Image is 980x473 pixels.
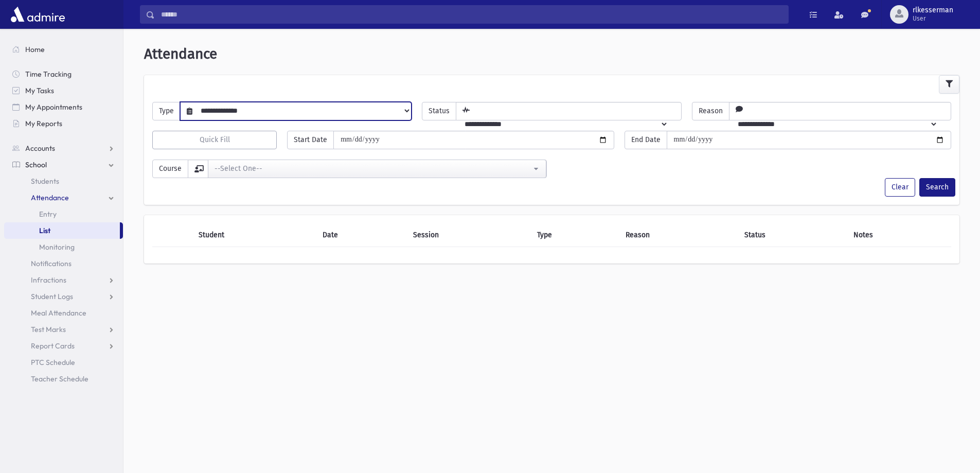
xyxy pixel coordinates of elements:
[625,131,667,149] span: End Date
[4,371,123,387] a: Teacher Schedule
[4,156,123,173] a: School
[208,160,546,178] button: --Select One--
[913,6,953,14] span: rlkesserman
[152,131,277,149] button: Quick Fill
[4,239,123,255] a: Monitoring
[4,189,123,206] a: Attendance
[31,259,72,268] span: Notifications
[4,255,123,272] a: Notifications
[4,272,123,288] a: Infractions
[31,341,75,351] span: Report Cards
[531,223,620,247] th: Type
[31,275,66,285] span: Infractions
[919,178,955,197] button: Search
[619,223,738,247] th: Reason
[913,14,953,23] span: User
[39,226,50,235] span: List
[25,45,45,54] span: Home
[39,242,75,252] span: Monitoring
[4,41,123,58] a: Home
[422,102,456,120] span: Status
[4,305,123,321] a: Meal Attendance
[31,292,73,301] span: Student Logs
[25,144,55,153] span: Accounts
[4,66,123,82] a: Time Tracking
[4,173,123,189] a: Students
[847,223,951,247] th: Notes
[31,308,86,318] span: Meal Attendance
[152,160,188,178] span: Course
[25,119,62,128] span: My Reports
[885,178,915,197] button: Clear
[31,358,75,367] span: PTC Schedule
[4,99,123,115] a: My Appointments
[4,338,123,354] a: Report Cards
[738,223,847,247] th: Status
[31,374,88,383] span: Teacher Schedule
[692,102,729,120] span: Reason
[31,177,59,186] span: Students
[39,209,57,219] span: Entry
[215,163,531,174] div: --Select One--
[25,86,54,95] span: My Tasks
[4,82,123,99] a: My Tasks
[4,140,123,156] a: Accounts
[152,102,181,120] span: Type
[316,223,407,247] th: Date
[192,223,316,247] th: Student
[4,354,123,371] a: PTC Schedule
[155,5,788,24] input: Search
[4,321,123,338] a: Test Marks
[4,206,123,222] a: Entry
[200,135,230,144] span: Quick Fill
[25,69,72,79] span: Time Tracking
[144,45,217,62] span: Attendance
[4,115,123,132] a: My Reports
[4,288,123,305] a: Student Logs
[31,193,69,202] span: Attendance
[25,102,82,112] span: My Appointments
[25,160,47,169] span: School
[8,4,67,25] img: AdmirePro
[4,222,120,239] a: List
[287,131,334,149] span: Start Date
[31,325,66,334] span: Test Marks
[407,223,531,247] th: Session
